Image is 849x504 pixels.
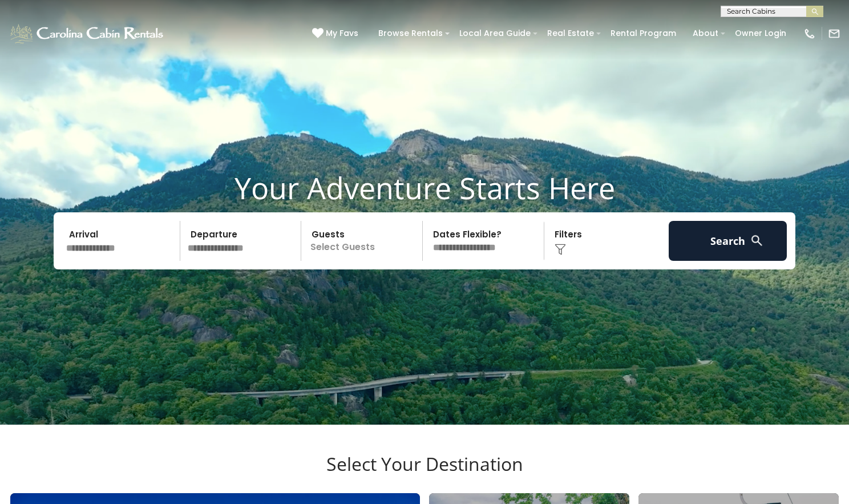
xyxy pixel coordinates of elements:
[312,27,361,40] a: My Favs
[555,244,566,255] img: filter--v1.png
[669,221,787,261] button: Search
[541,25,600,42] a: Real Estate
[729,25,792,42] a: Owner Login
[803,27,816,40] img: phone-regular-white.png
[9,453,840,493] h3: Select Your Destination
[305,221,422,261] p: Select Guests
[454,25,536,42] a: Local Area Guide
[605,25,682,42] a: Rental Program
[9,22,167,45] img: White-1-1-2.png
[9,170,840,205] h1: Your Adventure Starts Here
[750,233,764,248] img: search-regular-white.png
[828,27,840,40] img: mail-regular-white.png
[373,25,448,42] a: Browse Rentals
[326,27,358,39] span: My Favs
[687,25,724,42] a: About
